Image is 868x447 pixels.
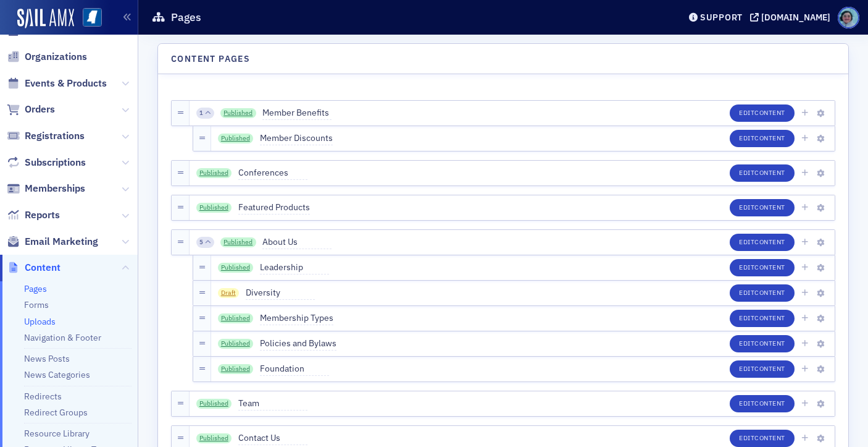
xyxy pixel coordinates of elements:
div: Support [700,12,743,23]
a: Resource Library [24,428,90,439]
span: Reports [25,208,60,222]
span: Content [754,313,785,322]
a: Published [220,108,256,118]
button: EditContent [730,284,795,302]
a: Memberships [7,182,85,195]
button: [DOMAIN_NAME] [750,13,835,22]
a: Reports [7,208,60,222]
h4: Content Pages [171,53,250,66]
button: EditContent [730,130,795,147]
span: Content [754,399,785,407]
button: EditContent [730,164,795,182]
span: Memberships [25,182,85,195]
span: Content [754,237,785,246]
a: Navigation & Footer [24,332,101,343]
img: SailAMX [17,9,74,28]
a: Forms [24,299,49,310]
span: Conferences [238,166,307,180]
span: Registrations [25,129,85,143]
span: Content [754,108,785,117]
span: Draft [218,288,240,298]
span: Events & Products [25,77,107,90]
span: 1 [199,109,203,117]
span: Content [754,134,785,142]
span: Email Marketing [25,235,98,249]
a: Uploads [24,316,56,327]
a: Published [196,168,232,178]
span: Member Benefits [262,106,332,120]
span: Profile [838,7,859,28]
span: Content [25,261,61,275]
span: Content [754,364,785,373]
span: Subscriptions [25,156,86,169]
button: EditContent [730,360,795,378]
a: Pages [24,283,47,294]
button: EditContent [730,430,795,447]
button: EditContent [730,335,795,352]
a: Published [218,134,254,143]
a: Published [196,203,232,213]
a: Published [218,313,254,323]
span: About Us [262,236,332,249]
span: Membership Types [260,312,333,325]
a: Published [220,237,256,247]
span: Content [754,203,785,211]
button: EditContent [730,310,795,327]
span: Content [754,288,785,297]
span: Orders [25,103,55,116]
a: Content [7,261,61,275]
span: Member Discounts [260,132,333,145]
span: Diversity [246,286,315,300]
a: Redirects [24,391,62,402]
button: EditContent [730,104,795,122]
span: Leadership [260,261,329,275]
button: EditContent [730,199,795,216]
span: Organizations [25,50,87,64]
span: Content [754,168,785,177]
a: Published [218,364,254,374]
a: Published [196,399,232,409]
div: [DOMAIN_NAME] [761,12,830,23]
span: Content [754,339,785,347]
h1: Pages [171,10,201,25]
a: Redirect Groups [24,407,88,418]
span: Foundation [260,362,329,376]
span: Featured Products [238,201,310,215]
span: Content [754,433,785,442]
button: EditContent [730,234,795,251]
button: EditContent [730,259,795,276]
a: Email Marketing [7,235,98,249]
span: Policies and Bylaws [260,337,336,351]
a: Published [196,433,232,443]
img: SailAMX [83,8,102,27]
button: EditContent [730,395,795,412]
span: 5 [199,238,203,247]
span: Team [238,397,307,411]
a: Orders [7,103,55,116]
span: Contact Us [238,432,307,445]
a: Registrations [7,129,85,143]
a: News Posts [24,353,70,364]
a: Subscriptions [7,156,86,169]
a: Published [218,263,254,273]
span: Content [754,263,785,271]
a: Organizations [7,50,87,64]
a: News Categories [24,369,90,380]
a: Events & Products [7,77,107,90]
a: View Homepage [74,8,102,29]
a: Published [218,339,254,349]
